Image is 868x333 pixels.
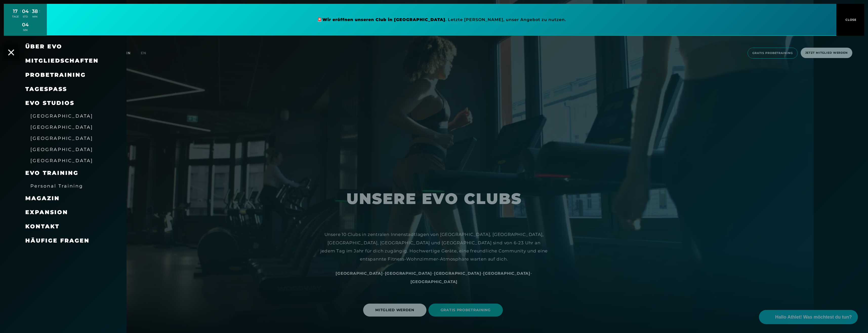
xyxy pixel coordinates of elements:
div: 04 [22,8,29,15]
div: : [39,8,40,22]
div: MIN [32,15,38,18]
span: CLOSE [844,17,857,22]
div: TAGE [12,15,19,18]
div: SEK [22,28,29,32]
div: 04 [22,21,29,28]
div: 38 [32,8,38,15]
div: 17 [12,8,19,15]
div: STD [22,15,29,18]
div: : [20,8,21,22]
span: Über EVO [25,43,62,50]
div: : [30,8,31,22]
a: Mitgliedschaften [25,57,99,64]
button: CLOSE [836,4,864,36]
